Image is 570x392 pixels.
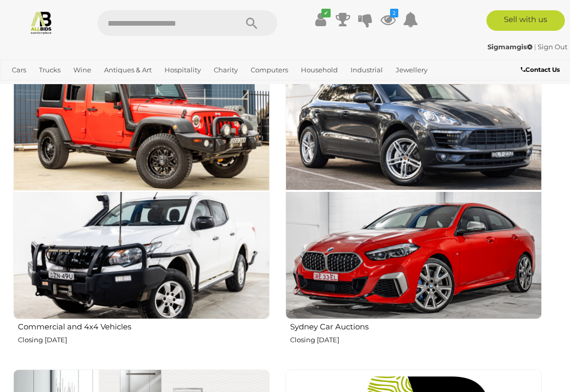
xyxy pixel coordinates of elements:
[392,62,432,79] a: Jewellery
[8,62,30,79] a: Cars
[347,62,387,79] a: Industrial
[290,334,542,346] p: Closing [DATE]
[160,62,205,79] a: Hospitality
[40,79,69,95] a: Sports
[321,9,331,17] i: ✔
[285,62,542,361] a: Sydney Car Auctions Closing [DATE]
[247,62,292,79] a: Computers
[487,43,533,51] strong: Sigmamgis
[18,334,270,346] p: Closing [DATE]
[286,63,542,319] img: Sydney Car Auctions
[390,9,398,17] i: 2
[486,10,565,31] a: Sell with us
[18,320,270,331] h2: Commercial and 4x4 Vehicles
[380,10,396,29] a: 2
[226,10,277,36] button: Search
[74,79,155,95] a: [GEOGRAPHIC_DATA]
[534,43,536,51] span: |
[521,66,560,73] b: Contact Us
[13,63,270,319] img: Commercial and 4x4 Vehicles
[487,43,534,51] a: Sigmamgis
[69,62,95,79] a: Wine
[297,62,342,79] a: Household
[35,62,65,79] a: Trucks
[521,64,562,75] a: Contact Us
[29,10,53,34] img: Allbids.com.au
[13,62,270,361] a: Commercial and 4x4 Vehicles Closing [DATE]
[100,62,156,79] a: Antiques & Art
[313,10,328,29] a: ✔
[538,43,567,51] a: Sign Out
[290,320,542,331] h2: Sydney Car Auctions
[8,79,35,95] a: Office
[210,62,242,79] a: Charity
